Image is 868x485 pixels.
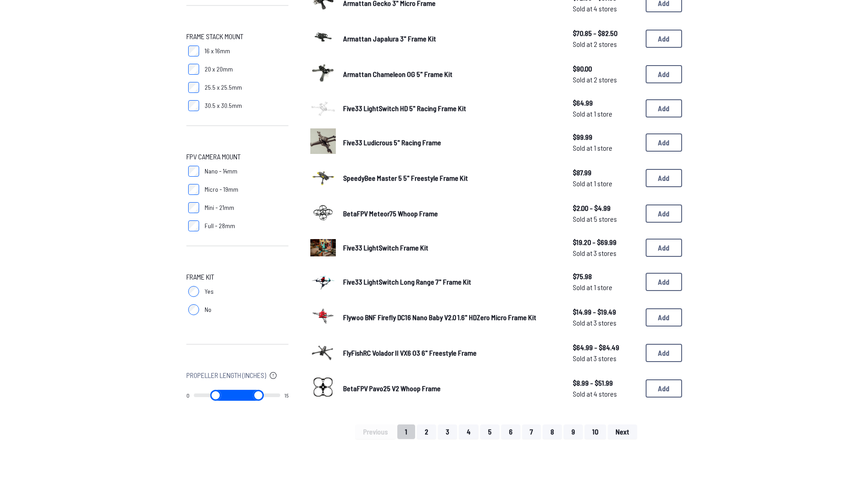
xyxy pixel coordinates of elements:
[205,287,214,296] span: Yes
[343,137,558,148] a: Five33 Ludicrous 5" Racing Frame
[343,383,558,394] a: BetaFPV Pavo25 V2 Whoop Frame
[310,100,336,117] img: image
[188,184,199,195] input: Micro - 19mm
[343,312,558,323] a: Flywoo BNF Firefly DC16 Nano Baby V2.0 1.6" HDZero Micro Frame Kit
[573,237,638,248] span: $19.20 - $69.99
[310,128,336,157] a: image
[205,83,242,92] span: 25.5 x 25.5mm
[186,31,243,42] span: Frame Stack Mount
[343,174,468,182] span: SpeedyBee Master 5 5" Freestyle Frame Kit
[438,424,457,439] button: 3
[573,306,638,317] span: $14.99 - $19.49
[573,74,638,85] span: Sold at 2 stores
[573,28,638,39] span: $70.85 - $82.50
[310,164,336,189] img: image
[343,33,558,44] a: Armattan Japalura 3" Frame Kit
[501,424,520,439] button: 6
[310,60,336,86] img: image
[188,100,199,111] input: 30.5 x 30.5mm
[205,221,235,230] span: Full - 28mm
[310,303,336,329] img: image
[188,220,199,231] input: Full - 28mm
[284,392,288,399] output: 15
[646,133,682,152] button: Add
[543,424,562,439] button: 8
[343,209,438,218] span: BetaFPV Meteor75 Whoop Frame
[573,342,638,353] span: $64.99 - $84.49
[310,268,336,296] a: image
[480,424,499,439] button: 5
[310,60,336,88] a: image
[310,339,336,367] a: image
[343,243,428,252] span: Five33 LightSwitch Frame Kit
[343,138,441,147] span: Five33 Ludicrous 5" Racing Frame
[573,388,638,399] span: Sold at 4 stores
[205,46,230,56] span: 16 x 16mm
[186,370,266,381] span: Propeller Length (Inches)
[310,199,336,225] img: image
[310,264,336,298] img: image
[186,392,190,399] output: 0
[343,384,441,393] span: BetaFPV Pavo25 V2 Whoop Frame
[646,65,682,83] button: Add
[573,378,638,388] span: $8.99 - $51.99
[188,82,199,93] input: 25.5 x 25.5mm
[310,199,336,228] a: image
[573,214,638,225] span: Sold at 5 stores
[573,39,638,50] span: Sold at 2 stores
[459,424,478,439] button: 4
[573,271,638,282] span: $75.98
[310,96,336,121] a: image
[343,348,477,357] span: FlyFishRC Volador II VX6 O3 6" Freestyle Frame
[310,235,336,260] a: image
[608,424,637,439] button: Next
[310,339,336,364] img: image
[343,103,558,114] a: Five33 LightSwitch HD 5" Racing Frame Kit
[343,104,466,112] span: Five33 LightSwitch HD 5" Racing Frame Kit
[573,108,638,119] span: Sold at 1 store
[343,277,471,286] span: Five33 LightSwitch Long Range 7" Frame Kit
[343,208,558,219] a: BetaFPV Meteor75 Whoop Frame
[573,167,638,178] span: $87.99
[188,304,199,315] input: No
[310,128,336,154] img: image
[646,30,682,48] button: Add
[205,65,233,74] span: 20 x 20mm
[646,239,682,257] button: Add
[310,374,336,403] a: image
[573,97,638,108] span: $64.99
[205,185,238,194] span: Micro - 19mm
[573,63,638,74] span: $90.00
[188,166,199,177] input: Nano - 14mm
[616,428,629,435] span: Next
[310,374,336,400] img: image
[205,203,234,212] span: Mini - 21mm
[310,25,336,53] a: image
[188,202,199,213] input: Mini - 21mm
[573,203,638,214] span: $2.00 - $4.99
[573,143,638,153] span: Sold at 1 store
[343,313,536,322] span: Flywoo BNF Firefly DC16 Nano Baby V2.0 1.6" HDZero Micro Frame Kit
[343,34,436,43] span: Armattan Japalura 3" Frame Kit
[646,273,682,291] button: Add
[417,424,436,439] button: 2
[573,317,638,328] span: Sold at 3 stores
[310,164,336,192] a: image
[188,286,199,297] input: Yes
[646,344,682,362] button: Add
[646,379,682,398] button: Add
[310,239,336,256] img: image
[310,303,336,332] a: image
[522,424,541,439] button: 7
[186,271,214,282] span: Frame Kit
[343,276,558,287] a: Five33 LightSwitch Long Range 7" Frame Kit
[310,25,336,50] img: image
[573,178,638,189] span: Sold at 1 store
[646,308,682,327] button: Add
[186,151,241,162] span: FPV Camera Mount
[564,424,583,439] button: 9
[397,424,415,439] button: 1
[343,347,558,358] a: FlyFishRC Volador II VX6 O3 6" Freestyle Frame
[343,173,558,184] a: SpeedyBee Master 5 5" Freestyle Frame Kit
[188,46,199,56] input: 16 x 16mm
